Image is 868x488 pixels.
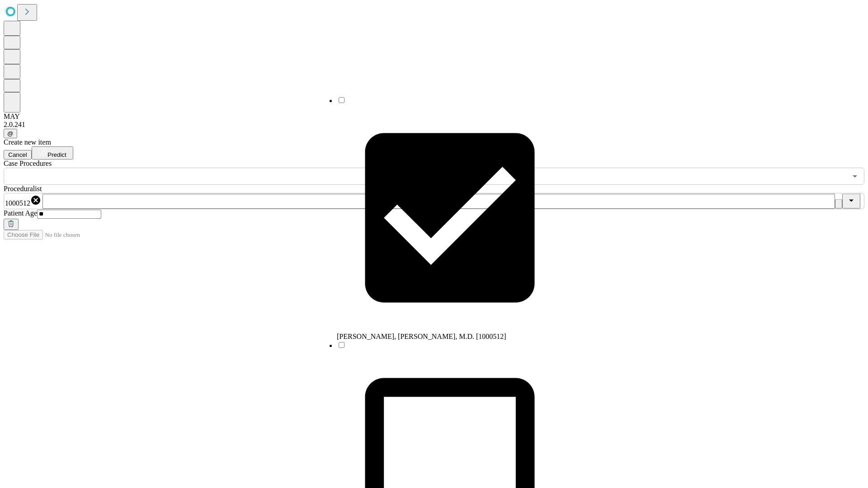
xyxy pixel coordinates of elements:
[5,195,41,207] div: 1000512
[4,185,42,192] span: Proceduralist
[4,209,37,217] span: Patient Age
[8,151,27,158] span: Cancel
[47,151,66,158] span: Predict
[7,130,14,137] span: @
[4,113,864,121] div: MAY
[337,333,506,340] span: [PERSON_NAME], [PERSON_NAME], M.D. [1000512]
[849,170,861,183] button: Open
[5,199,30,207] span: 1000512
[32,146,73,160] button: Predict
[835,199,842,209] button: Clear
[4,160,52,167] span: Scheduled Procedure
[4,138,51,146] span: Create new item
[4,150,32,160] button: Cancel
[4,129,17,138] button: @
[842,194,860,209] button: Close
[4,121,864,129] div: 2.0.241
